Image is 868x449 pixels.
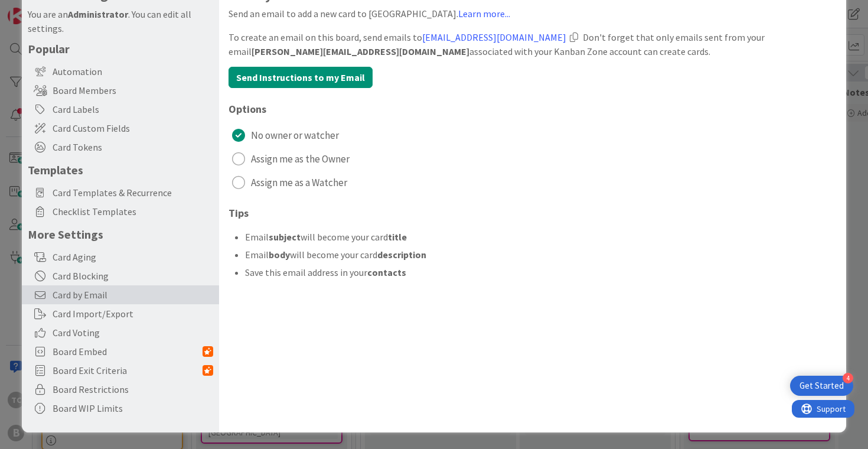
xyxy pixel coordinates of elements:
span: Card Voting [53,326,213,340]
span: Card Custom Fields [53,121,213,135]
div: Open Get Started checklist, remaining modules: 4 [790,376,853,396]
b: subject [269,231,301,243]
div: Card Import/Export [22,304,219,323]
h5: Templates [28,162,213,177]
button: Assign me as the Owner [229,149,837,168]
div: 4 [843,373,853,383]
button: Assign me as a Watcher [229,173,837,192]
li: Email will become your card [245,230,837,244]
span: Board Exit Criteria [53,363,203,378]
b: description [377,249,426,261]
b: contacts [367,266,406,278]
div: You are an . You can edit all settings. [28,7,213,35]
h5: Popular [28,41,213,56]
div: Send an email to add a new card to [GEOGRAPHIC_DATA]. [229,6,837,21]
span: Card Templates & Recurrence [53,186,213,200]
b: Administrator [68,8,128,20]
span: Checklist Templates [53,204,213,219]
span: Board Restrictions [53,382,213,396]
li: Save this email address in your [245,265,837,279]
a: [EMAIL_ADDRESS][DOMAIN_NAME] [422,31,566,43]
span: Support [25,2,54,16]
span: Don't forget that only emails sent from your email associated with your Kanban Zone account can c... [229,31,765,57]
button: No owner or watcher [229,126,837,145]
li: Email will become your card [245,248,837,262]
div: Card Labels [22,100,219,119]
h5: More Settings [28,227,213,242]
span: Board Embed [53,344,203,359]
a: Learn more... [458,8,510,19]
div: Get Started [800,380,844,392]
span: Card by Email [53,288,213,302]
h2: Tips [229,207,837,219]
div: Board WIP Limits [22,399,219,418]
span: Card Tokens [53,140,213,154]
span: No owner or watcher [251,126,339,144]
span: Assign me as a Watcher [251,174,347,191]
div: Card Blocking [22,266,219,285]
span: Assign me as the Owner [251,150,350,168]
button: Send Instructions to my Email [229,67,373,88]
span: To create an email on this board, send emails to [229,31,566,43]
div: Card Aging [22,248,219,266]
b: title [388,231,407,243]
div: Board Members [22,81,219,100]
b: [PERSON_NAME][EMAIL_ADDRESS][DOMAIN_NAME] [252,45,469,57]
h2: Options [229,103,837,115]
b: body [269,249,290,261]
div: Automation [22,62,219,81]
